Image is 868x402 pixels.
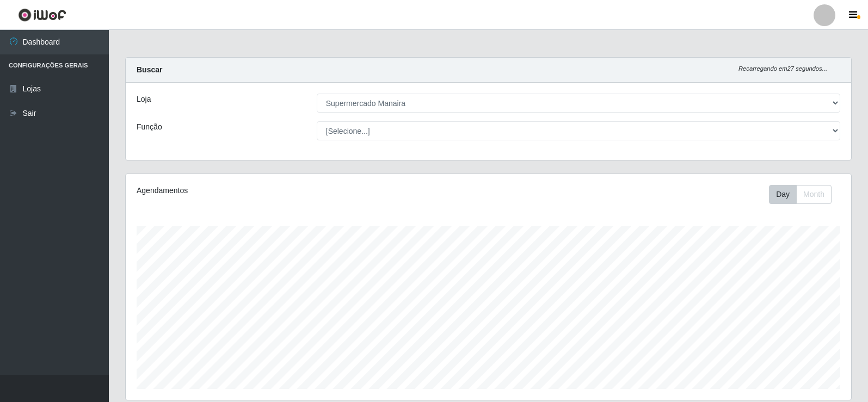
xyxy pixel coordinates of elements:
[769,185,840,204] div: Toolbar with button groups
[796,185,832,204] button: Month
[137,94,151,105] label: Loja
[769,185,797,204] button: Day
[738,65,827,72] i: Recarregando em 27 segundos...
[769,185,832,204] div: First group
[137,65,162,74] strong: Buscar
[137,121,162,133] label: Função
[18,8,66,22] img: CoreUI Logo
[137,185,420,196] div: Agendamentos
